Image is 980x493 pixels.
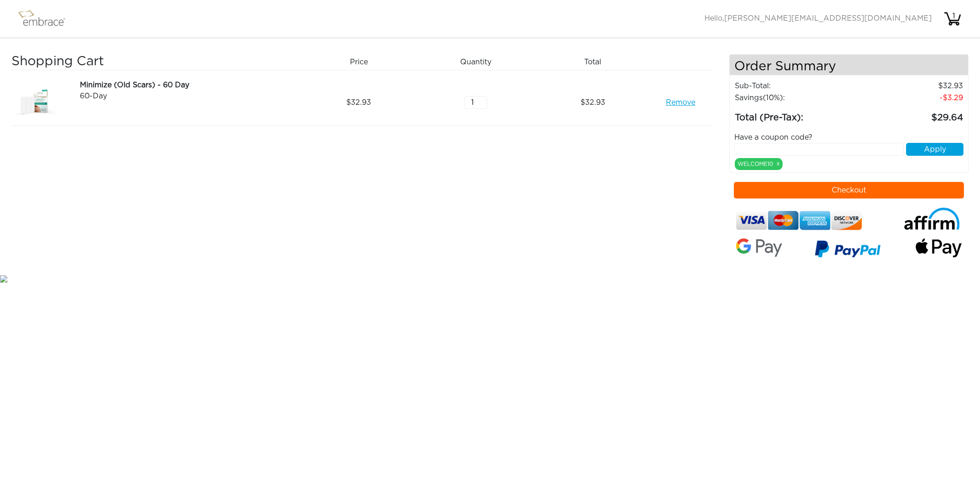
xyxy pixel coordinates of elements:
div: Price [304,54,421,70]
td: 29.64 [860,104,963,125]
div: 60-Day [80,91,297,102]
img: logo.png [16,7,76,30]
a: 1 [943,15,962,22]
span: 32.93 [580,97,605,108]
img: cart [943,10,962,28]
td: 3.29 [860,92,963,104]
img: fullApplePay.png [916,238,962,257]
button: Apply [906,143,963,156]
img: paypal-v3.png [815,237,881,264]
img: dfa70dfa-8e49-11e7-8b1f-02e45ca4b85b.jpeg [11,79,57,125]
div: Total [538,54,655,70]
span: Quantity [460,57,491,68]
a: x [777,159,780,168]
div: Have a coupon code? [727,132,970,143]
td: 32.93 [860,80,963,92]
td: Total (Pre-Tax): [734,104,860,125]
img: Google-Pay-Logo.svg [736,238,782,257]
span: (10%) [763,94,783,102]
div: Minimize (Old Scars) - 60 Day [80,79,297,91]
span: 32.93 [346,97,371,108]
div: WELCOME10 [735,158,783,170]
h3: Shopping Cart [11,54,297,70]
span: [PERSON_NAME][EMAIL_ADDRESS][DOMAIN_NAME] [724,15,932,22]
td: Savings : [734,92,860,104]
span: Hello, [704,15,932,22]
img: credit-cards.png [736,208,862,234]
h4: Order Summary [730,55,968,75]
a: Remove [666,97,695,108]
td: Sub-Total: [734,80,860,92]
button: Checkout [734,182,964,198]
img: affirm-logo.svg [902,208,962,230]
div: 1 [945,11,963,22]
